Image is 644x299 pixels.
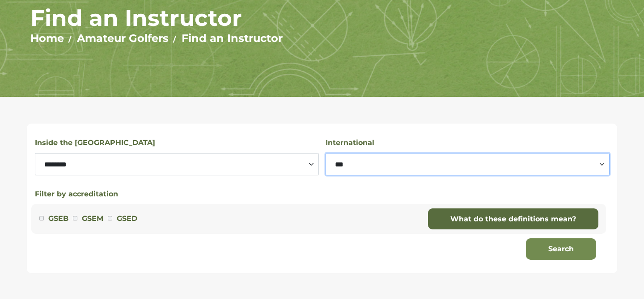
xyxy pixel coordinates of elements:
label: GSEM [82,213,103,224]
label: GSEB [48,213,68,224]
a: Amateur Golfers [77,32,169,45]
select: Select a country [326,153,610,175]
a: What do these definitions mean? [428,208,598,230]
label: International [326,137,374,149]
label: Inside the [GEOGRAPHIC_DATA] [35,137,155,149]
h1: Find an Instructor [30,4,614,32]
button: Search [526,238,596,260]
select: Select a state [35,153,319,175]
label: GSED [117,213,137,224]
button: Filter by accreditation [35,189,118,199]
a: Home [30,32,64,45]
a: Find an Instructor [182,32,283,45]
